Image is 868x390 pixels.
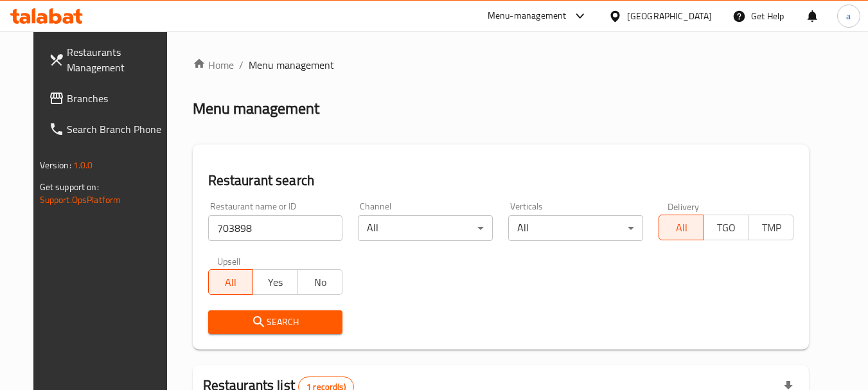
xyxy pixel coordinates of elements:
[40,191,121,208] a: Support.OpsPlatform
[193,57,234,73] a: Home
[668,202,700,211] label: Delivery
[193,57,810,73] nav: breadcrumb
[73,157,93,173] span: 1.0.0
[208,215,343,241] input: Search for restaurant name or ID..
[39,114,179,145] a: Search Branch Phone
[40,157,71,173] span: Version:
[627,9,712,23] div: [GEOGRAPHIC_DATA]
[208,171,794,190] h2: Restaurant search
[193,98,319,119] h2: Menu management
[67,44,168,75] span: Restaurants Management
[297,269,343,295] button: No
[239,57,244,73] li: /
[217,256,241,265] label: Upsell
[249,57,334,73] span: Menu management
[846,9,851,23] span: a
[704,215,749,240] button: TGO
[67,91,168,106] span: Branches
[218,314,333,330] span: Search
[252,269,298,295] button: Yes
[40,179,99,195] span: Get support on:
[754,218,789,237] span: TMP
[358,215,493,241] div: All
[39,37,179,83] a: Restaurants Management
[39,83,179,114] a: Branches
[67,121,168,137] span: Search Branch Phone
[488,8,567,24] div: Menu-management
[208,310,343,334] button: Search
[258,273,293,292] span: Yes
[508,215,643,241] div: All
[748,215,794,240] button: TMP
[214,273,249,292] span: All
[664,218,699,237] span: All
[659,215,704,240] button: All
[303,273,338,292] span: No
[208,269,254,295] button: All
[709,218,744,237] span: TGO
